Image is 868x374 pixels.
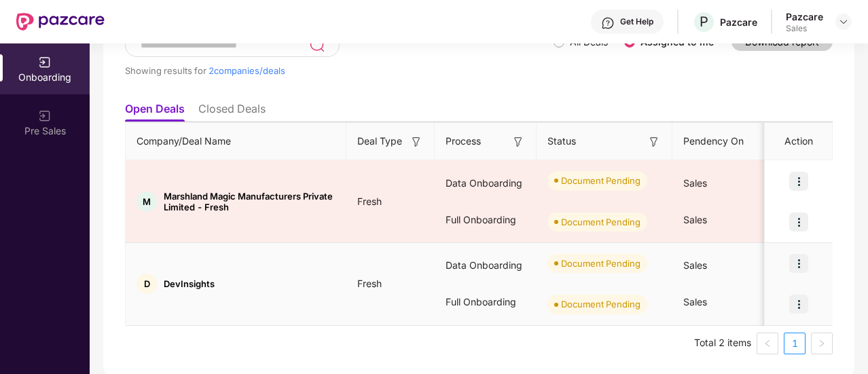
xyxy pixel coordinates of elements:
div: M [137,191,157,212]
a: 1 [784,333,805,354]
img: svg+xml;base64,PHN2ZyB3aWR0aD0iMTYiIGhlaWdodD0iMTYiIHZpZXdCb3g9IjAgMCAxNiAxNiIgZmlsbD0ibm9uZSIgeG... [647,135,661,149]
li: Closed Deals [198,102,266,121]
img: New Pazcare Logo [16,13,105,31]
li: Total 2 items [694,333,751,354]
div: D [137,274,157,294]
th: Company/Deal Name [126,123,346,160]
div: Data Onboarding [435,247,537,284]
button: left [757,333,778,354]
div: Data Onboarding [435,165,537,202]
th: Action [765,123,833,160]
img: icon [789,212,808,231]
div: Get Help [620,16,653,27]
div: Full Onboarding [435,202,537,238]
div: Document Pending [561,215,640,229]
span: Fresh [346,195,393,207]
span: Deal Type [357,134,402,149]
img: svg+xml;base64,PHN2ZyBpZD0iRHJvcGRvd24tMzJ4MzIiIHhtbG5zPSJodHRwOi8vd3d3LnczLm9yZy8yMDAwL3N2ZyIgd2... [838,16,849,27]
img: svg+xml;base64,PHN2ZyB3aWR0aD0iMjAiIGhlaWdodD0iMjAiIHZpZXdCb3g9IjAgMCAyMCAyMCIgZmlsbD0ibm9uZSIgeG... [38,56,52,69]
img: icon [789,172,808,191]
span: Sales [683,177,707,189]
div: Full Onboarding [435,284,537,320]
span: Status [547,134,576,149]
span: DevInsights [164,278,215,289]
div: Showing results for [125,65,554,76]
div: Pazcare [720,16,757,29]
div: Pazcare [786,10,823,23]
img: svg+xml;base64,PHN2ZyB3aWR0aD0iMjAiIGhlaWdodD0iMjAiIHZpZXdCb3g9IjAgMCAyMCAyMCIgZmlsbD0ibm9uZSIgeG... [38,109,52,123]
div: Document Pending [561,257,640,270]
div: Document Pending [561,297,640,311]
span: P [700,14,708,30]
span: Sales [683,259,707,271]
li: Previous Page [757,333,778,354]
span: Sales [683,214,707,225]
span: Marshland Magic Manufacturers Private Limited - Fresh [164,191,336,212]
img: svg+xml;base64,PHN2ZyB3aWR0aD0iMTYiIGhlaWdodD0iMTYiIHZpZXdCb3g9IjAgMCAxNiAxNiIgZmlsbD0ibm9uZSIgeG... [410,135,423,149]
img: icon [789,295,808,314]
span: Fresh [346,278,393,289]
img: svg+xml;base64,PHN2ZyB3aWR0aD0iMTYiIGhlaWdodD0iMTYiIHZpZXdCb3g9IjAgMCAxNiAxNiIgZmlsbD0ibm9uZSIgeG... [511,135,525,149]
span: 2 companies/deals [209,65,285,76]
span: right [818,339,826,348]
button: right [811,333,833,354]
div: Sales [786,23,823,34]
li: Open Deals [125,102,185,121]
img: svg+xml;base64,PHN2ZyB3aWR0aD0iMjQiIGhlaWdodD0iMjUiIHZpZXdCb3g9IjAgMCAyNCAyNSIgZmlsbD0ibm9uZSIgeG... [309,37,325,53]
span: Process [446,134,481,149]
li: Next Page [811,333,833,354]
li: 1 [784,333,806,354]
img: icon [789,254,808,273]
span: Sales [683,296,707,307]
span: Pendency On [683,134,744,149]
div: Document Pending [561,174,640,187]
span: left [763,339,772,348]
img: svg+xml;base64,PHN2ZyBpZD0iSGVscC0zMngzMiIgeG1sbnM9Imh0dHA6Ly93d3cudzMub3JnLzIwMDAvc3ZnIiB3aWR0aD... [601,16,615,30]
